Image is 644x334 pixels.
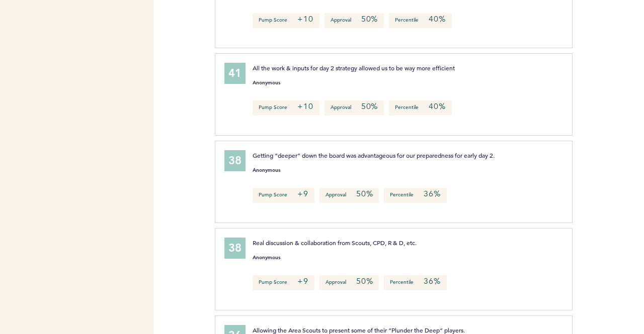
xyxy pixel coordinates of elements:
p: Percentile [384,188,446,203]
span: Getting “deeper” down the board was advantageous for our preparedness for early day 2. [253,151,495,159]
em: 50% [356,276,373,286]
em: 50% [361,101,378,112]
p: Percentile [389,100,451,116]
em: +10 [297,14,313,24]
div: 38 [224,238,246,259]
em: 40% [429,14,445,24]
em: +10 [297,101,313,112]
p: Pump Score [253,100,319,116]
em: 36% [424,276,440,286]
p: Pump Score [253,188,314,203]
em: +9 [297,276,308,286]
em: +9 [297,189,308,199]
span: Real discussion & collaboration from Scouts, CPD, R & D, etc. [253,239,417,247]
div: 38 [224,150,246,171]
p: Approval [319,188,379,203]
p: Approval [325,13,384,28]
em: 50% [356,189,373,199]
small: Anonymous [253,255,280,260]
small: Anonymous [253,168,280,173]
p: Percentile [389,13,451,28]
p: Approval [319,275,379,290]
em: 40% [429,101,445,112]
span: Allowing the Area Scouts to present some of their “Plunder the Deep” players. [253,326,465,334]
p: Percentile [384,275,446,290]
em: 36% [424,189,440,199]
p: Approval [325,100,384,116]
div: 41 [224,63,246,84]
em: 50% [361,14,378,24]
span: All the work & inputs for day 2 strategy allowed us to be way more efficient [253,64,455,72]
p: Pump Score [253,13,319,28]
small: Anonymous [253,80,280,85]
p: Pump Score [253,275,314,290]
